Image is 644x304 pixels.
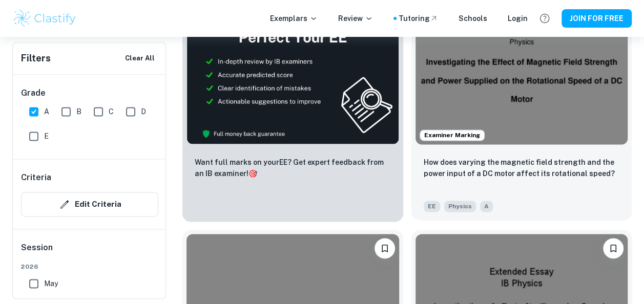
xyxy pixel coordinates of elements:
span: B [76,106,81,117]
a: Tutoring [399,13,438,24]
p: Want full marks on your EE ? Get expert feedback from an IB examiner! [195,157,391,179]
h6: Filters [21,51,51,66]
h6: Session [21,242,158,262]
button: Please log in to bookmark exemplars [603,238,624,258]
span: Physics [444,201,476,212]
span: EE [424,201,440,212]
h6: Criteria [21,171,51,184]
p: Review [338,13,373,24]
a: Schools [459,13,487,24]
span: E [44,131,49,142]
button: JOIN FOR FREE [562,9,632,28]
span: May [44,278,58,289]
img: Clastify logo [12,8,77,29]
p: Exemplars [270,13,318,24]
span: D [141,106,146,117]
span: C [109,106,114,117]
button: Clear All [122,51,157,66]
button: Please log in to bookmark exemplars [375,238,395,258]
p: How does varying the magnetic field strength and the power input of a DC motor affect its rotatio... [424,157,620,179]
button: Edit Criteria [21,192,158,216]
span: A [480,201,493,212]
button: Help and Feedback [536,10,553,27]
span: Examiner Marking [420,131,484,140]
span: 🎯 [248,169,257,178]
h6: Grade [21,87,158,99]
span: A [44,106,49,117]
a: Login [508,13,528,24]
span: 2026 [21,262,158,271]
